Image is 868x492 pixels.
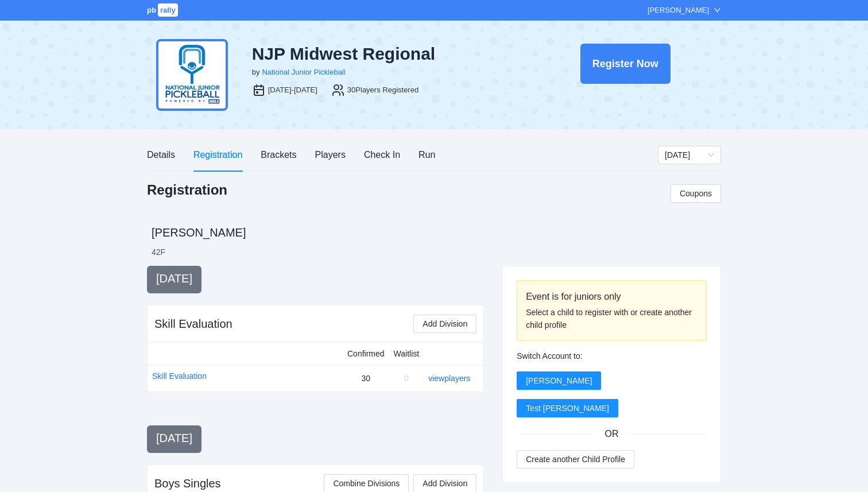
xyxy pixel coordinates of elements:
[152,224,721,241] h2: [PERSON_NAME]
[526,306,697,331] div: Select a child to register with or create another child profile
[262,68,345,76] a: National Junior Pickleball
[517,399,618,417] button: Test [PERSON_NAME]
[156,39,228,111] img: njp-logo2.png
[152,246,165,258] li: 42 F
[394,347,420,360] div: Waitlist
[526,289,697,304] div: Event is for juniors only
[347,347,385,360] div: Confirmed
[156,272,192,285] span: [DATE]
[154,475,221,491] div: Boys Singles
[252,44,521,64] div: NJP Midwest Regional
[156,432,192,444] span: [DATE]
[147,148,175,162] div: Details
[423,477,467,490] span: Add Division
[517,450,634,468] button: Create another Child Profile
[418,148,435,162] div: Run
[193,148,242,162] div: Registration
[526,374,592,387] span: [PERSON_NAME]
[252,67,260,78] div: by
[526,453,625,466] span: Create another Child Profile
[526,402,609,414] span: Test [PERSON_NAME]
[333,477,400,490] span: Combine Divisions
[428,374,470,383] a: view players
[680,187,712,200] span: Coupons
[596,427,628,441] span: OR
[364,148,400,162] div: Check In
[347,84,418,96] div: 30 Players Registered
[158,3,178,17] span: rally
[147,6,156,14] span: pb
[580,44,671,84] button: Register Now
[413,315,476,333] button: Add Division
[147,181,227,199] h1: Registration
[315,148,346,162] div: Players
[404,374,409,383] span: 0
[152,370,207,382] a: Skill Evaluation
[343,365,389,392] td: 30
[261,148,296,162] div: Brackets
[665,146,714,164] span: Thursday
[671,184,721,203] button: Coupons
[423,317,467,330] span: Add Division
[517,371,601,390] button: [PERSON_NAME]
[154,316,232,332] div: Skill Evaluation
[268,84,317,96] div: [DATE]-[DATE]
[147,6,180,14] a: pbrally
[517,350,707,362] div: Switch Account to:
[648,5,709,16] div: [PERSON_NAME]
[714,6,721,14] span: down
